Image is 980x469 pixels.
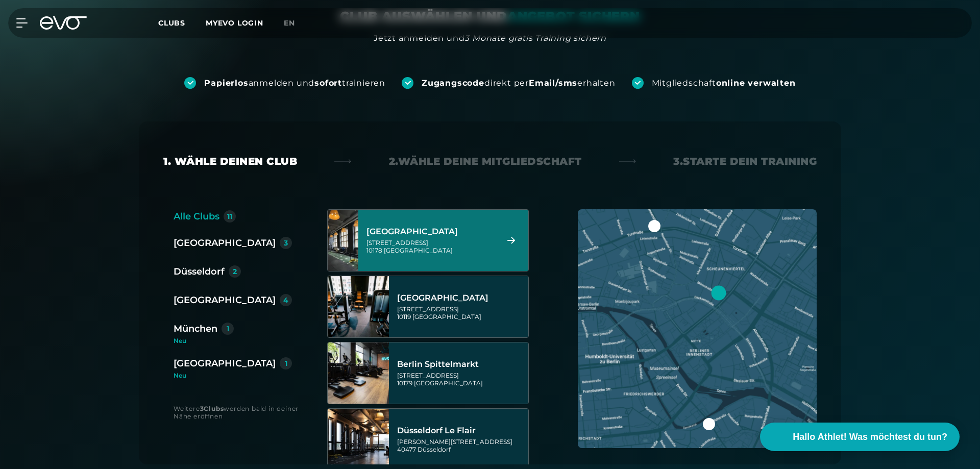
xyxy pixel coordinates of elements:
span: en [284,18,295,28]
div: 11 [227,213,232,220]
div: anmelden und trainieren [204,78,385,89]
div: [GEOGRAPHIC_DATA] [174,293,276,307]
a: en [284,17,307,29]
div: 1. Wähle deinen Club [163,154,297,168]
span: Clubs [158,18,185,28]
strong: 3 [200,405,204,412]
div: 1 [285,360,287,367]
a: Clubs [158,18,206,28]
div: Düsseldorf [174,264,225,279]
img: map [578,209,817,448]
strong: Clubs [204,405,224,412]
img: Berlin Alexanderplatz [312,210,374,271]
img: Berlin Rosenthaler Platz [328,276,389,337]
div: [STREET_ADDRESS] 10179 [GEOGRAPHIC_DATA] [397,372,525,387]
div: Berlin Spittelmarkt [397,359,525,369]
div: [PERSON_NAME][STREET_ADDRESS] 40477 Düsseldorf [397,438,525,453]
button: Hallo Athlet! Was möchtest du tun? [760,423,960,451]
strong: Papierlos [204,78,248,88]
div: Alle Clubs [174,209,219,224]
strong: sofort [314,78,342,88]
div: 1 [227,325,229,332]
div: Düsseldorf Le Flair [397,426,525,436]
strong: online verwalten [716,78,796,88]
div: 4 [283,297,288,304]
div: 2 [233,268,237,275]
div: [GEOGRAPHIC_DATA] [174,236,276,250]
strong: Email/sms [529,78,577,88]
div: 3 [284,239,288,246]
a: MYEVO LOGIN [206,18,263,28]
div: [STREET_ADDRESS] 10119 [GEOGRAPHIC_DATA] [397,305,525,320]
span: Hallo Athlet! Was möchtest du tun? [793,430,947,444]
div: direkt per erhalten [422,78,615,89]
div: [GEOGRAPHIC_DATA] [397,293,525,303]
div: Neu [174,373,292,379]
div: [GEOGRAPHIC_DATA] [174,356,276,371]
div: München [174,322,217,336]
div: Weitere werden bald in deiner Nähe eröffnen [174,405,307,420]
div: Mitgliedschaft [652,78,796,89]
div: [GEOGRAPHIC_DATA] [366,227,495,237]
div: 3. Starte dein Training [673,154,817,168]
img: Berlin Spittelmarkt [328,342,389,404]
div: [STREET_ADDRESS] 10178 [GEOGRAPHIC_DATA] [366,239,495,254]
div: 2. Wähle deine Mitgliedschaft [389,154,582,168]
strong: Zugangscode [422,78,484,88]
div: Neu [174,338,300,344]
